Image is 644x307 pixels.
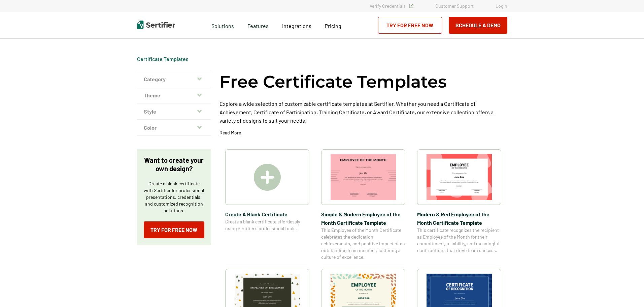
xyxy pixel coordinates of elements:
[321,210,405,227] span: Simple & Modern Employee of the Month Certificate Template
[496,3,507,9] a: Login
[225,218,309,232] span: Create a blank certificate effortlessly using Sertifier’s professional tools.
[282,21,311,29] a: Integrations
[417,149,501,260] a: Modern & Red Employee of the Month Certificate TemplateModern & Red Employee of the Month Certifi...
[137,21,175,29] img: Sertifier | Digital Credentialing Platform
[137,56,189,62] div: Breadcrumb
[435,3,474,9] a: Customer Support
[321,149,405,260] a: Simple & Modern Employee of the Month Certificate TemplateSimple & Modern Employee of the Month C...
[370,3,413,9] a: Verify Credentials
[417,227,501,254] span: This certificate recognizes the recipient as Employee of the Month for their commitment, reliabil...
[144,156,204,173] p: Want to create your own design?
[137,103,211,120] button: Style
[144,221,204,238] a: Try for Free Now
[137,87,211,103] button: Theme
[219,99,507,125] p: Explore a wide selection of customizable certificate templates at Sertifier. Whether you need a C...
[325,23,341,29] span: Pricing
[225,210,309,218] span: Create A Blank Certificate
[219,129,241,136] p: Read More
[219,71,447,93] h1: Free Certificate Templates
[137,71,211,87] button: Category
[427,154,492,200] img: Modern & Red Employee of the Month Certificate Template
[254,164,281,191] img: Create A Blank Certificate
[137,56,189,62] a: Certificate Templates
[378,17,442,34] a: Try for Free Now
[325,21,341,29] a: Pricing
[321,227,405,260] span: This Employee of the Month Certificate celebrates the dedication, achievements, and positive impa...
[417,210,501,227] span: Modern & Red Employee of the Month Certificate Template
[211,21,234,29] span: Solutions
[282,23,311,29] span: Integrations
[247,21,269,29] span: Features
[331,154,396,200] img: Simple & Modern Employee of the Month Certificate Template
[137,120,211,136] button: Color
[144,180,204,214] p: Create a blank certificate with Sertifier for professional presentations, credentials, and custom...
[409,4,413,8] img: Verified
